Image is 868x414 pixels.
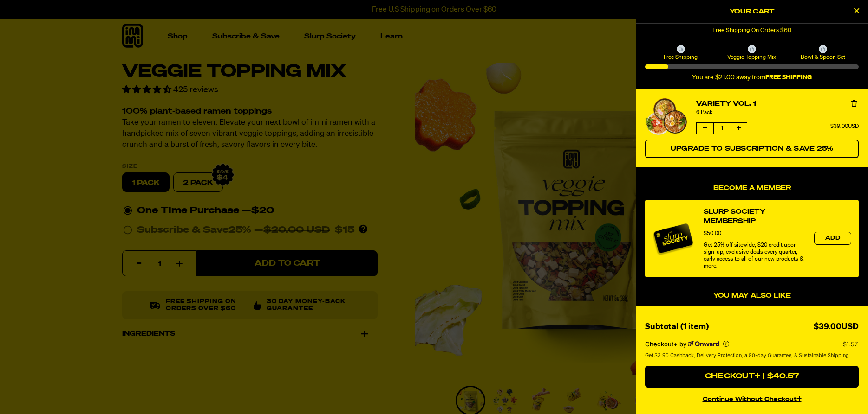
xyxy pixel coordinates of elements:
[645,200,859,285] div: Become a Member
[825,236,840,241] span: Add
[671,146,834,152] span: Upgrade to Subscription & Save 25%
[645,351,849,359] span: Get $3.90 Cashback, Delivery Protection, a 90-day Guarantee, & Sustainable Shipping
[5,372,87,409] iframe: Marketing Popup
[645,340,678,348] span: Checkout+
[849,99,859,108] button: Remove Variety Vol. 1
[718,53,786,61] span: Veggie Topping Mix
[696,109,859,116] div: 6 Pack
[704,231,721,236] span: $50.00
[765,74,812,81] b: FREE SHIPPING
[814,320,859,334] div: $39.00USD
[723,341,729,347] button: More info
[814,232,851,245] button: Add the product, Slurp Society Membership to Cart
[730,123,747,134] button: Increase quantity of Variety Vol. 1
[645,5,859,19] h2: Your Cart
[653,217,694,259] img: Membership image
[713,123,730,134] span: 1
[688,341,719,347] a: Powered by Onward
[645,366,859,388] button: Checkout+ | $40.57
[849,5,863,19] button: Close Cart
[646,53,715,61] span: Free Shipping
[645,334,859,366] section: Checkout+
[697,123,713,134] button: Decrease quantity of Variety Vol. 1
[830,124,859,129] span: $39.00USD
[704,207,805,226] a: View Slurp Society Membership
[704,242,805,270] div: Get 25% off sitewide, $20 credit upon sign-up, exclusive deals every quarter, early access to all...
[645,98,687,135] img: Variety Vol. 1
[789,53,857,61] span: Bowl & Spoon Set
[843,340,859,348] p: $1.57
[679,340,686,348] span: by
[696,99,859,109] a: Variety Vol. 1
[645,74,859,82] div: You are $21.00 away from
[645,391,859,405] button: continue without Checkout+
[645,98,687,135] a: View details for Variety Vol. 1
[636,24,868,38] div: 1 of 1
[645,89,859,167] li: product
[645,292,859,300] h4: You may also like
[645,200,859,277] div: product
[645,185,859,192] h4: Become a Member
[645,323,709,331] span: Subtotal (1 item)
[645,140,859,158] button: Switch Variety Vol. 1 to a Subscription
